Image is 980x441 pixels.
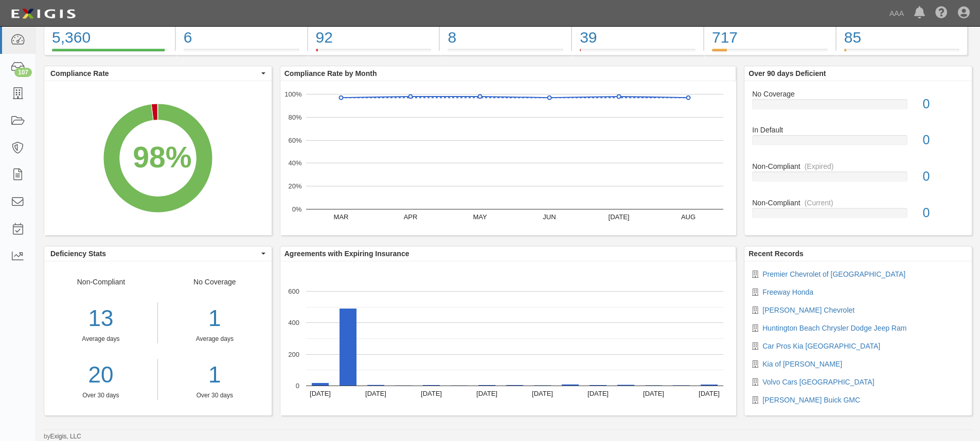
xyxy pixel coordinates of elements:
[8,5,79,23] img: logo-5460c22ac91f19d4615b14bd174203de0afe785f0fc80cf4dbbc73dc1793850b.png
[681,213,696,221] text: AUG
[166,335,264,343] div: Average days
[166,359,264,391] a: 1
[884,3,909,24] a: AAA
[915,204,972,222] div: 0
[580,27,696,49] div: 39
[587,390,609,397] text: [DATE]
[316,27,432,49] div: 92
[572,49,703,57] a: In Default39
[448,27,563,49] div: 8
[762,288,813,296] a: Freeway Honda
[752,89,964,125] a: No Coverage0
[44,432,81,441] small: by
[543,213,556,221] text: JUN
[158,277,272,400] div: No Coverage
[44,277,158,400] div: Non-Compliant
[762,306,854,314] a: [PERSON_NAME] Chevrolet
[44,81,272,235] svg: A chart.
[421,390,442,397] text: [DATE]
[308,49,439,57] a: Non-Compliant(Expired)92
[288,182,301,190] text: 20%
[50,433,81,440] a: Exigis, LLC
[176,49,307,57] a: Non-Compliant(Current)6
[288,287,299,295] text: 600
[296,382,299,390] text: 0
[52,27,167,49] div: 5,360
[712,27,828,49] div: 717
[749,250,804,258] b: Recent Records
[44,335,157,343] div: Average days
[44,391,157,400] div: Over 30 days
[365,390,386,397] text: [DATE]
[133,137,191,179] div: 98%
[836,49,968,57] a: Pending Review85
[44,246,272,261] button: Deficiency Stats
[44,359,157,391] a: 20
[762,360,842,368] a: Kia of [PERSON_NAME]
[752,161,964,198] a: Non-Compliant(Expired)0
[752,125,964,161] a: In Default0
[752,198,964,226] a: Non-Compliant(Current)0
[184,27,299,49] div: 6
[699,390,720,397] text: [DATE]
[532,390,553,397] text: [DATE]
[288,319,299,327] text: 400
[166,391,264,400] div: Over 30 days
[643,390,664,397] text: [DATE]
[805,161,834,171] div: (Expired)
[440,49,571,57] a: No Coverage8
[915,131,972,149] div: 0
[762,270,905,278] a: Premier Chevrolet of [GEOGRAPHIC_DATA]
[288,136,301,144] text: 60%
[608,213,629,221] text: [DATE]
[749,69,826,78] b: Over 90 days Deficient
[166,302,264,335] div: 1
[744,161,972,171] div: Non-Compliant
[14,68,32,77] div: 107
[333,213,348,221] text: MAR
[476,390,497,397] text: [DATE]
[288,159,301,167] text: 40%
[762,396,860,404] a: [PERSON_NAME] Buick GMC
[284,90,302,98] text: 100%
[844,27,959,49] div: 85
[284,250,409,258] b: Agreements with Expiring Insurance
[915,95,972,113] div: 0
[280,81,736,235] svg: A chart.
[744,198,972,208] div: Non-Compliant
[403,213,417,221] text: APR
[288,113,301,121] text: 80%
[744,125,972,135] div: In Default
[762,378,874,386] a: Volvo Cars [GEOGRAPHIC_DATA]
[292,205,301,213] text: 0%
[744,89,972,99] div: No Coverage
[762,324,906,332] a: Huntington Beach Chrysler Dodge Jeep Ram
[915,167,972,186] div: 0
[280,261,736,415] svg: A chart.
[762,342,880,350] a: Car Pros Kia [GEOGRAPHIC_DATA]
[44,66,272,81] button: Compliance Rate
[50,248,259,259] span: Deficiency Stats
[44,49,175,57] a: Compliant5,360
[44,302,157,335] div: 13
[473,213,487,221] text: MAY
[284,69,377,78] b: Compliance Rate by Month
[310,390,331,397] text: [DATE]
[935,7,948,20] i: Help Center - Complianz
[704,49,835,57] a: Expiring Insurance717
[805,198,833,208] div: (Current)
[50,68,259,79] span: Compliance Rate
[288,350,299,358] text: 200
